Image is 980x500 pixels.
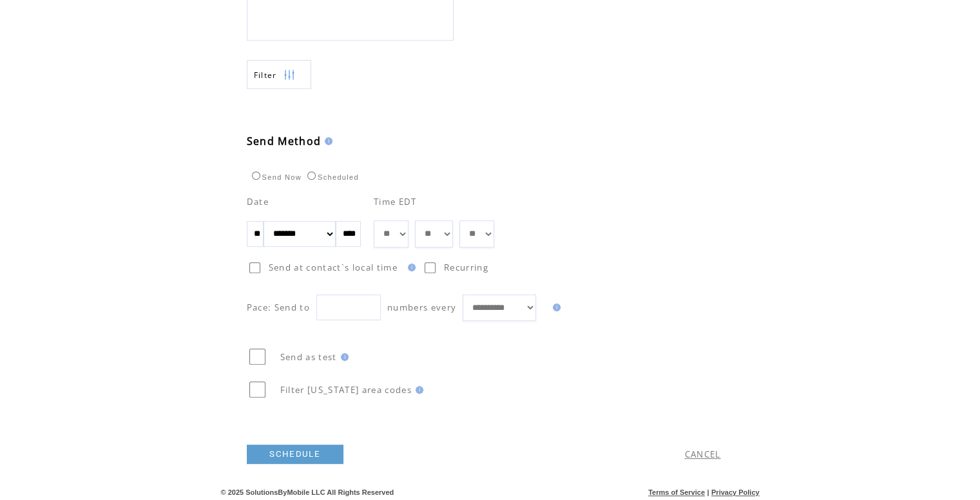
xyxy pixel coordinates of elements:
[254,70,277,81] span: Show filters
[280,384,412,396] span: Filter [US_STATE] area codes
[412,386,423,394] img: help.gif
[711,488,760,496] a: Privacy Policy
[337,353,349,361] img: help.gif
[648,488,705,496] a: Terms of Service
[707,488,709,496] span: |
[374,196,417,207] span: Time EDT
[387,302,456,313] span: numbers every
[269,262,398,273] span: Send at contact`s local time
[283,61,295,90] img: filters.png
[444,262,488,273] span: Recurring
[304,173,359,181] label: Scheduled
[280,351,337,363] span: Send as test
[685,448,721,460] a: CANCEL
[549,303,561,311] img: help.gif
[247,196,269,207] span: Date
[321,137,332,145] img: help.gif
[247,60,311,89] a: Filter
[247,302,310,313] span: Pace: Send to
[221,488,394,496] span: © 2025 SolutionsByMobile LLC All Rights Reserved
[249,173,302,181] label: Send Now
[247,134,322,148] span: Send Method
[252,171,260,180] input: Send Now
[247,445,343,464] a: SCHEDULE
[307,171,316,180] input: Scheduled
[404,264,416,271] img: help.gif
